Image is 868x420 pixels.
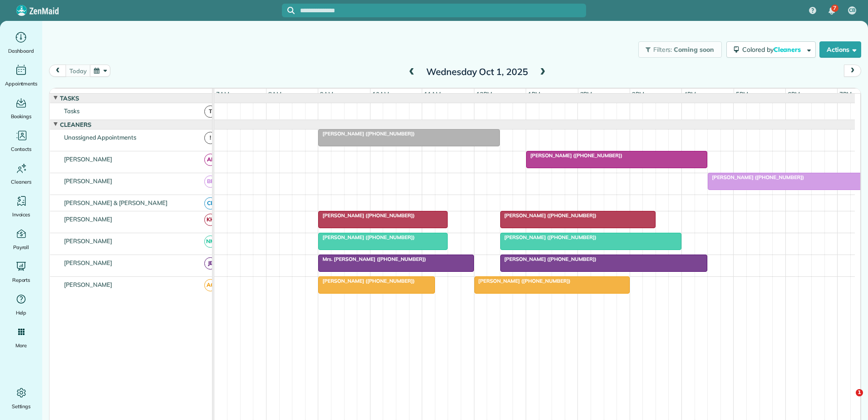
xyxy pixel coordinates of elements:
button: next [844,65,861,77]
span: CB [204,197,217,210]
a: Contacts [4,128,39,154]
a: Bookings [4,95,39,121]
span: Invoices [12,210,30,219]
span: [PERSON_NAME] ([PHONE_NUMBER]) [318,278,415,284]
span: AG [204,279,217,291]
span: [PERSON_NAME] [62,215,114,223]
button: Colored byCleaners [726,41,816,58]
span: Cleaners [11,177,31,186]
span: Help [16,308,27,317]
span: Colored by [742,45,804,54]
span: [PERSON_NAME] ([PHONE_NUMBER]) [318,212,415,219]
span: Contacts [11,145,31,154]
span: BR [204,175,217,188]
span: Dashboard [8,46,34,55]
span: 12pm [474,90,494,98]
button: Focus search [282,7,295,14]
span: [PERSON_NAME] ([PHONE_NUMBER]) [318,234,415,240]
span: JB [204,257,217,270]
a: Help [4,292,39,317]
span: [PERSON_NAME] ([PHONE_NUMBER]) [474,278,571,284]
span: [PERSON_NAME] & [PERSON_NAME] [62,199,169,206]
a: Payroll [4,226,39,252]
span: 5pm [734,90,750,98]
span: 7am [214,90,231,98]
a: Invoices [4,194,39,219]
span: [PERSON_NAME] ([PHONE_NUMBER]) [500,256,597,262]
span: 8am [266,90,283,98]
span: 1 [856,389,863,396]
span: Mrs. [PERSON_NAME] ([PHONE_NUMBER]) [318,256,426,262]
span: AF [204,154,217,166]
iframe: Intercom live chat [837,389,859,411]
span: ! [204,132,217,144]
span: [PERSON_NAME] [62,281,114,288]
span: [PERSON_NAME] ([PHONE_NUMBER]) [500,212,597,219]
span: Filters: [653,45,672,54]
span: [PERSON_NAME] [62,177,114,185]
span: Appointments [5,79,38,88]
span: NM [204,235,217,248]
button: prev [49,65,66,77]
span: T [204,105,217,118]
span: [PERSON_NAME] ([PHONE_NUMBER]) [707,174,804,180]
span: 1pm [526,90,542,98]
span: Tasks [58,95,81,102]
span: Cleaners [58,121,93,128]
a: Reports [4,259,39,285]
span: 6pm [786,90,802,98]
span: 4pm [682,90,698,98]
span: [PERSON_NAME] ([PHONE_NUMBER]) [318,130,415,137]
span: 7 [833,5,836,12]
span: 10am [370,90,391,98]
span: Cleaners [774,45,803,54]
button: today [65,65,90,77]
a: Appointments [4,63,39,88]
span: [PERSON_NAME] ([PHONE_NUMBER]) [526,152,623,159]
span: 7pm [838,90,853,98]
div: 7 unread notifications [822,1,841,21]
span: Reports [12,275,30,285]
span: [PERSON_NAME] [62,259,114,266]
span: Coming soon [674,45,715,54]
a: Dashboard [4,30,39,55]
a: Settings [4,385,39,411]
span: Payroll [13,243,30,252]
span: KH [204,214,217,226]
span: More [15,341,27,350]
span: Unassigned Appointments [62,134,138,141]
span: 2pm [578,90,594,98]
span: CB [849,7,855,14]
button: Actions [819,41,861,58]
span: Tasks [62,107,81,115]
span: [PERSON_NAME] [62,237,114,245]
span: 3pm [630,90,646,98]
span: Settings [12,402,31,411]
h2: Wednesday Oct 1, 2025 [420,67,534,77]
span: [PERSON_NAME] ([PHONE_NUMBER]) [500,234,597,240]
svg: Focus search [287,7,295,14]
a: Cleaners [4,161,39,186]
span: Bookings [11,112,32,121]
span: [PERSON_NAME] [62,155,114,163]
span: 11am [422,90,443,98]
span: 9am [318,90,335,98]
